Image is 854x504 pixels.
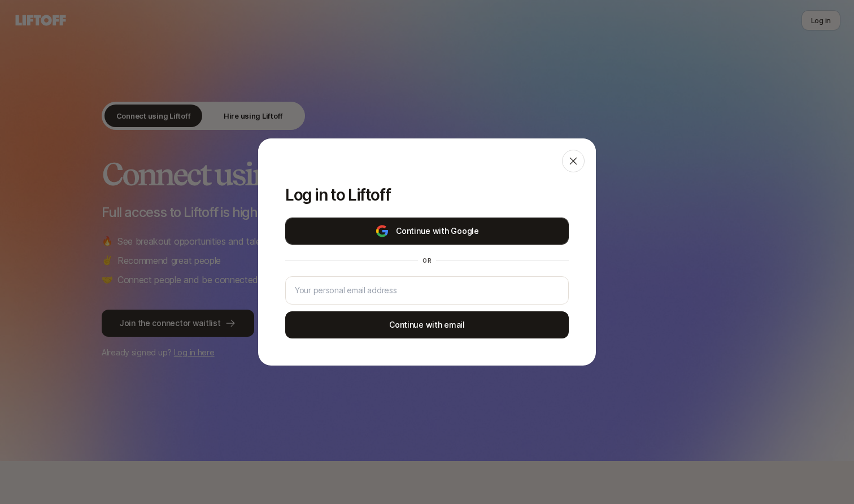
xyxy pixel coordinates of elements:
[375,224,389,238] img: google-logo
[295,284,559,297] input: Your personal email address
[285,311,569,338] button: Continue with email
[285,218,569,245] button: Continue with Google
[418,256,436,265] div: or
[285,186,569,204] p: Log in to Liftoff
